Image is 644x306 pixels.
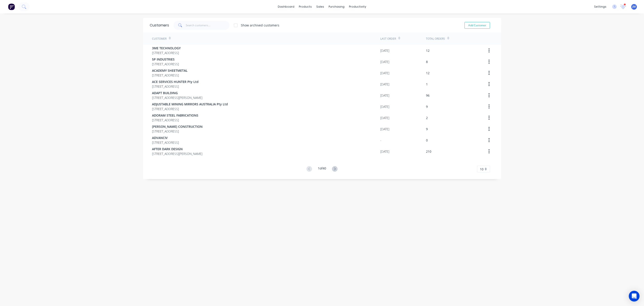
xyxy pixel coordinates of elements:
div: Last Order [380,37,396,41]
div: 12 [426,71,430,75]
span: ADVANCIV [152,135,179,140]
span: ACE SERVICES HUNTER Pty Ltd [152,79,199,84]
div: 12 [426,48,430,53]
div: 2 [426,115,428,120]
span: ADORAM STEEL FABRICATIONS [152,113,198,118]
span: [STREET_ADDRESS] [152,84,199,89]
div: 8 [426,59,428,64]
div: [DATE] [380,48,389,53]
span: [STREET_ADDRESS][PERSON_NAME] [152,95,202,100]
div: productivity [347,3,368,10]
div: 0 [426,138,428,143]
span: ADAPT BUILDING [152,91,202,95]
div: sales [314,3,326,10]
span: 3ME TECHNOLOGY [152,46,181,50]
span: AFTER DARK DESIGN [152,147,202,151]
span: 5P INDUSTRIES [152,57,179,62]
div: Show archived customers [241,23,279,28]
div: - [380,138,381,143]
div: 9 [426,127,428,131]
div: 9 [426,104,428,109]
div: 96 [426,93,430,98]
span: [STREET_ADDRESS][PERSON_NAME] [152,151,202,156]
span: [STREET_ADDRESS] [152,106,228,111]
div: 210 [426,149,431,154]
span: [STREET_ADDRESS] [152,140,179,145]
div: Open Intercom Messenger [629,291,640,302]
span: [STREET_ADDRESS] [152,118,198,122]
div: [DATE] [380,127,389,131]
div: Total Orders [426,37,445,41]
span: ADJUSTABLE MINING MIRRORS AUSTRALIA Pty Ltd [152,102,228,106]
div: [DATE] [380,82,389,87]
div: [DATE] [380,149,389,154]
span: [PERSON_NAME] CONSTRUCTION [152,124,203,129]
span: 10 [480,167,484,171]
span: [STREET_ADDRESS] [152,73,188,78]
div: [DATE] [380,104,389,109]
div: 1 [426,82,428,87]
img: Factory [8,3,15,10]
div: products [297,3,314,10]
div: [DATE] [380,93,389,98]
div: settings [592,3,609,10]
span: [STREET_ADDRESS] [152,50,181,55]
div: [DATE] [380,59,389,64]
div: Customer [152,37,167,41]
button: Add Customer [464,22,490,29]
span: JM [632,5,636,9]
div: purchasing [326,3,347,10]
span: [STREET_ADDRESS] [152,62,179,66]
div: [DATE] [380,71,389,75]
span: ACADEMY SHEETMETAL [152,68,188,73]
a: dashboard [276,3,297,10]
div: Customers [150,23,169,28]
span: [STREET_ADDRESS] [152,129,203,134]
div: 1 of 40 [318,166,326,172]
input: Search customers... [186,21,229,30]
div: [DATE] [380,115,389,120]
